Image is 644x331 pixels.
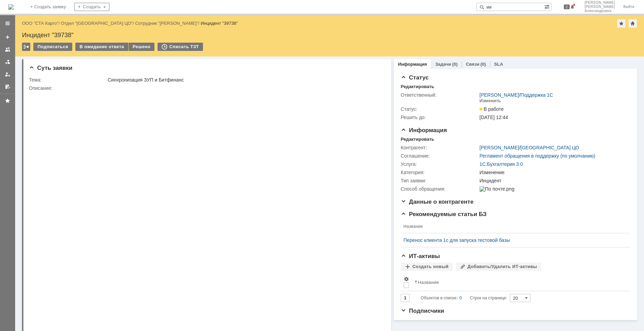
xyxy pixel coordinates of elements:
span: Александровна [584,9,615,13]
a: [PERSON_NAME] [480,145,519,150]
div: Статус: [401,106,478,112]
a: Задачи [435,62,451,67]
div: Инцидент [480,178,627,183]
div: Изменение [480,170,627,175]
div: / [61,21,135,26]
th: Название [401,220,625,233]
div: Создать [74,3,109,11]
img: По почте.png [480,186,514,192]
img: logo [8,4,14,10]
span: Настройки [404,276,409,282]
div: Ответственный: [401,92,478,98]
div: Добавить в избранное [617,19,625,28]
div: Инцидент "39738" [201,21,238,26]
div: Работа с массовостью [22,43,30,51]
a: Заявки на командах [2,44,13,55]
span: Расширенный поиск [544,3,551,10]
a: [GEOGRAPHIC_DATA] ЦО [520,145,579,150]
div: Редактировать [401,137,434,142]
span: Суть заявки [29,65,72,71]
th: Название [412,274,625,291]
div: Инцидент "39738" [22,32,637,39]
div: Сделать домашней страницей [629,19,637,28]
span: 2 [564,4,570,9]
div: Синхронизация ЗУП и Битфинанс [108,77,380,83]
div: 0 [460,294,462,302]
a: Информация [398,62,427,67]
span: [PERSON_NAME] [584,5,615,9]
a: Мои согласования [2,81,13,92]
a: Перейти на домашнюю страницу [8,4,14,10]
div: / [480,145,579,150]
span: Подписчики [401,308,444,314]
div: (0) [452,62,458,67]
div: Услуга: [401,161,478,167]
a: Создать заявку [2,32,13,43]
div: Название [418,280,439,285]
a: Перенос клиента 1с для запуска тестовой базы [404,237,622,243]
span: В работе [480,106,504,112]
a: Отдел "[GEOGRAPHIC_DATA] ЦО" [61,21,133,26]
a: 1С:Бухгалтерия 3.0 [480,161,523,167]
span: ИТ-активы [401,253,440,259]
span: Информация [401,127,447,134]
div: Контрагент: [401,145,478,150]
a: Сотрудник "[PERSON_NAME]" [135,21,198,26]
span: Рекомендуемые статьи БЗ [401,211,487,217]
div: / [480,92,553,98]
a: SLA [494,62,503,67]
div: Изменить [480,98,501,104]
a: Связи [466,62,479,67]
span: Объектов в списке: [421,296,458,300]
a: Регламент обращения в поддержку (по умолчанию) [480,153,595,159]
div: / [135,21,201,26]
i: Строк на странице: [421,294,507,302]
div: Способ обращения: [401,186,478,192]
span: Статус [401,74,429,81]
div: Решить до: [401,115,478,120]
div: Тип заявки: [401,178,478,183]
div: / [22,21,61,26]
div: Соглашение: [401,153,478,159]
div: Тема: [29,77,106,83]
div: (0) [480,62,486,67]
a: [PERSON_NAME] [480,92,519,98]
span: [DATE] 12:44 [480,115,508,120]
span: [PERSON_NAME] [584,1,615,5]
div: Описание: [29,85,382,91]
a: Заявки в моей ответственности [2,56,13,67]
a: Поддержка 1С [520,92,553,98]
span: Данные о контрагенте [401,199,474,205]
div: Редактировать [401,84,434,89]
a: Мои заявки [2,69,13,80]
div: Категория: [401,170,478,175]
a: ООО "СТА Карго" [22,21,58,26]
